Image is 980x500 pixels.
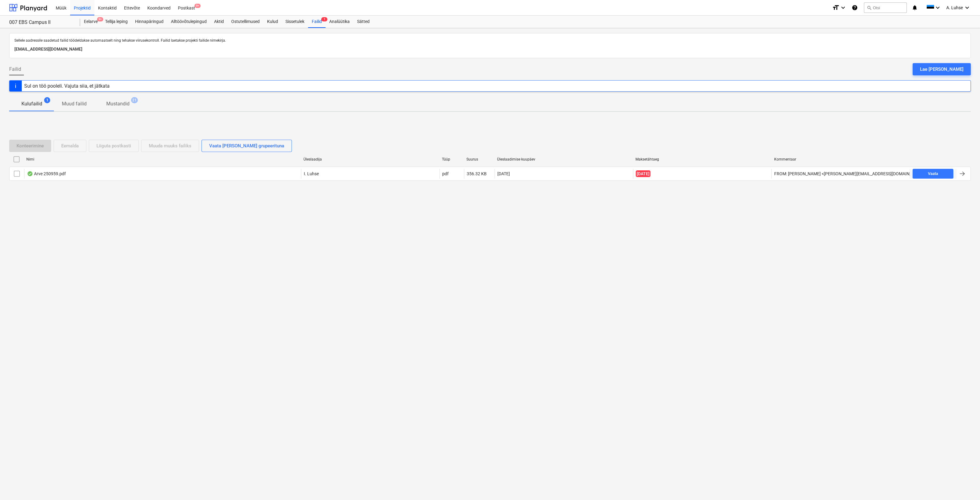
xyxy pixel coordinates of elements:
div: Sul on töö pooleli. Vajuta siia, et jätkata [24,83,110,89]
div: Lae [PERSON_NAME] [920,65,963,73]
div: Eelarve [80,16,101,28]
a: Alltöövõtulepingud [167,16,210,28]
span: Failid [9,66,21,73]
span: 9+ [194,4,201,8]
span: 1 [44,97,50,103]
div: Vaata [928,170,938,177]
div: Kommentaar [774,157,908,161]
button: Vaata [913,169,953,179]
i: Abikeskus [852,4,858,11]
button: Otsi [864,2,907,13]
i: keyboard_arrow_down [963,4,971,11]
a: Eelarve9+ [80,16,101,28]
div: Suurus [466,157,492,161]
p: [EMAIL_ADDRESS][DOMAIN_NAME] [14,46,966,53]
div: 007 EBS Campus II [9,19,73,26]
a: Kulud [263,16,282,28]
a: Aktid [210,16,228,28]
p: Mustandid [106,100,130,108]
div: Vestlusvidin [949,471,980,500]
div: [DATE] [497,171,510,176]
p: Sellele aadressile saadetud failid töödeldakse automaatselt ning tehakse viirusekontroll. Failid ... [14,38,966,43]
span: A. Luhse [946,5,963,10]
iframe: Chat Widget [949,471,980,500]
div: 356.32 KB [467,171,487,176]
button: Lae [PERSON_NAME] [913,63,971,75]
a: Analüütika [326,16,353,28]
i: keyboard_arrow_down [839,4,847,11]
span: [DATE] [636,170,650,177]
span: 21 [131,97,138,103]
div: Andmed failist loetud [27,171,33,176]
div: Vaata [PERSON_NAME] grupeerituna [209,142,284,150]
span: 1 [321,17,327,21]
div: Üleslaadimise kuupäev [497,157,631,161]
div: Arve 250959.pdf [27,171,66,176]
a: Sissetulek [282,16,308,28]
p: Muud failid [62,100,87,108]
div: pdf [442,171,449,176]
i: keyboard_arrow_down [934,4,941,11]
i: notifications [912,4,918,11]
p: I. Luhse [304,171,319,177]
div: Üleslaadija [303,157,437,161]
a: Failid1 [308,16,326,28]
p: Kulufailid [21,100,42,108]
a: Ostutellimused [228,16,263,28]
div: Maksetähtaeg [635,157,769,161]
div: Failid [308,16,326,28]
span: search [867,5,872,10]
button: Vaata [PERSON_NAME] grupeerituna [202,140,292,152]
div: Tüüp [442,157,462,161]
div: Nimi [26,157,299,161]
a: Tellija leping [101,16,131,28]
a: Hinnapäringud [131,16,167,28]
a: Sätted [353,16,373,28]
span: 9+ [97,17,103,21]
i: format_size [832,4,839,11]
